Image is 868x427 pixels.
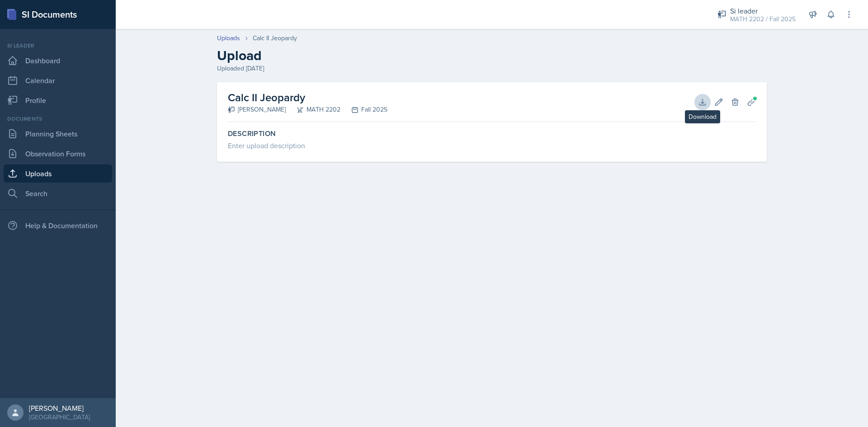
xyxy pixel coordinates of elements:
div: Fall 2025 [340,105,387,114]
div: Uploaded [DATE] [217,64,767,73]
a: Search [4,184,112,202]
button: Download [694,94,711,110]
label: Description [228,129,756,138]
h2: Calc II Jeopardy [228,89,387,106]
a: Uploads [4,164,112,183]
div: Help & Documentation [4,216,112,235]
div: Si leader [730,5,796,16]
div: Si leader [4,42,112,50]
a: Calendar [4,71,112,89]
div: [GEOGRAPHIC_DATA] [29,413,90,422]
a: Uploads [217,33,240,43]
a: Dashboard [4,52,112,70]
div: MATH 2202 [286,105,340,114]
div: [PERSON_NAME] [228,105,286,114]
a: Observation Forms [4,145,112,163]
a: Profile [4,91,112,109]
div: [PERSON_NAME] [29,404,90,413]
div: MATH 2202 / Fall 2025 [730,14,796,24]
div: Documents [4,115,112,123]
h2: Upload [217,47,767,64]
a: Planning Sheets [4,125,112,143]
div: Enter upload description [228,140,756,151]
div: Calc II Jeopardy [253,33,297,43]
